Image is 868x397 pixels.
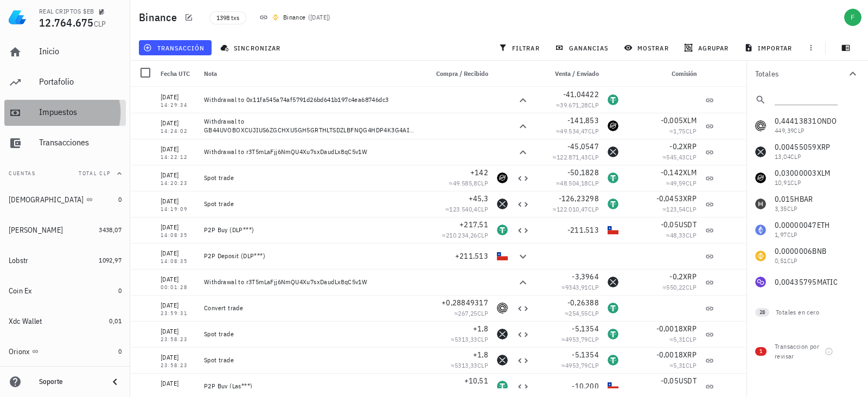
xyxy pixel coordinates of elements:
[560,101,588,109] span: 39.671,28
[222,43,280,52] span: sincronizar
[161,92,195,103] div: [DATE]
[623,61,701,87] div: Comisión
[204,278,419,286] div: Withdrawal to r3T5mLaFjj6NmQU4Xu7sxDaudLx8qC5v1W
[608,277,618,287] div: XRP-icon
[470,168,488,177] span: +142
[670,179,686,187] span: 49,59
[683,142,697,151] span: XRP
[156,61,200,87] div: Fecha UTC
[453,179,477,187] span: 49.585,8
[588,153,599,161] span: CLP
[608,198,618,209] div: USDT-icon
[557,205,588,213] span: 122.010,47
[469,194,488,203] span: +45,3
[161,222,195,233] div: [DATE]
[436,69,488,78] span: Compra / Recibido
[455,335,477,343] span: 5313,33
[118,286,122,294] span: 0
[449,205,477,213] span: 123.540,4
[560,179,588,187] span: 48.504,18
[455,251,488,261] span: +211.513
[161,103,195,108] div: 14:29:34
[686,127,697,135] span: CLP
[477,231,488,239] span: CLP
[497,198,508,209] div: XRP-icon
[161,259,195,264] div: 14:08:35
[670,231,686,239] span: 48,33
[4,187,126,213] a: [DEMOGRAPHIC_DATA] 0
[661,220,679,229] span: -0,05
[139,9,181,26] h1: Binance
[216,40,288,55] button: sincronizar
[759,347,762,356] span: 1
[588,309,599,317] span: CLP
[39,15,94,30] span: 12.764.675
[204,382,419,390] div: P2P Buy (Las***)
[669,142,683,151] span: -0,2
[477,179,488,187] span: CLP
[473,350,488,360] span: +1,8
[442,231,488,239] span: ≈
[161,129,195,134] div: 14:24:02
[776,308,838,317] div: Totales en cero
[9,226,63,235] div: [PERSON_NAME]
[567,168,599,177] span: -50,1828
[572,350,599,360] span: -5,1354
[666,153,685,161] span: 545,43
[449,179,488,187] span: ≈
[4,39,126,65] a: Inicio
[686,361,697,369] span: CLP
[118,347,122,355] span: 0
[497,251,508,261] div: CLP-icon
[4,338,126,364] a: Orionx 0
[4,69,126,95] a: Portafolio
[310,13,328,21] span: [DATE]
[161,233,195,238] div: 14:08:35
[161,311,195,316] div: 23:59:31
[662,153,697,161] span: ≈
[501,43,540,52] span: filtrar
[588,335,599,343] span: CLP
[672,69,697,78] span: Comisión
[308,12,331,23] span: ( )
[844,9,861,26] div: avatar
[661,376,679,386] span: -0,05
[588,283,599,291] span: CLP
[662,283,697,291] span: ≈
[39,7,94,16] div: REAL CRIPTOS $EB
[161,378,195,389] div: [DATE]
[588,205,599,213] span: CLP
[497,355,508,366] div: XRP-icon
[565,309,599,317] span: ≈
[145,43,205,52] span: transacción
[666,179,697,187] span: ≈
[497,381,508,392] div: USDT-icon
[161,337,195,342] div: 23:58:23
[561,361,599,369] span: ≈
[588,127,599,135] span: CLP
[557,43,608,52] span: ganancias
[666,387,697,395] span: ≈
[79,170,111,177] span: Total CLP
[4,130,126,156] a: Transacciones
[477,309,488,317] span: CLP
[666,231,697,239] span: ≈
[161,144,195,155] div: [DATE]
[656,194,684,203] span: -0,0453
[497,225,508,235] div: USDT-icon
[459,220,488,229] span: +217,51
[666,283,685,291] span: 550,22
[161,155,195,160] div: 14:22:12
[497,329,508,340] div: XRP-icon
[200,61,423,87] div: Nota
[669,361,697,369] span: ≈
[561,283,599,291] span: ≈
[445,387,488,395] span: ≈
[608,381,618,392] div: CLP-icon
[39,76,122,87] div: Portafolio
[161,170,195,181] div: [DATE]
[673,361,686,369] span: 5,31
[118,195,122,203] span: 0
[608,303,618,313] div: USDT-icon
[561,335,599,343] span: ≈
